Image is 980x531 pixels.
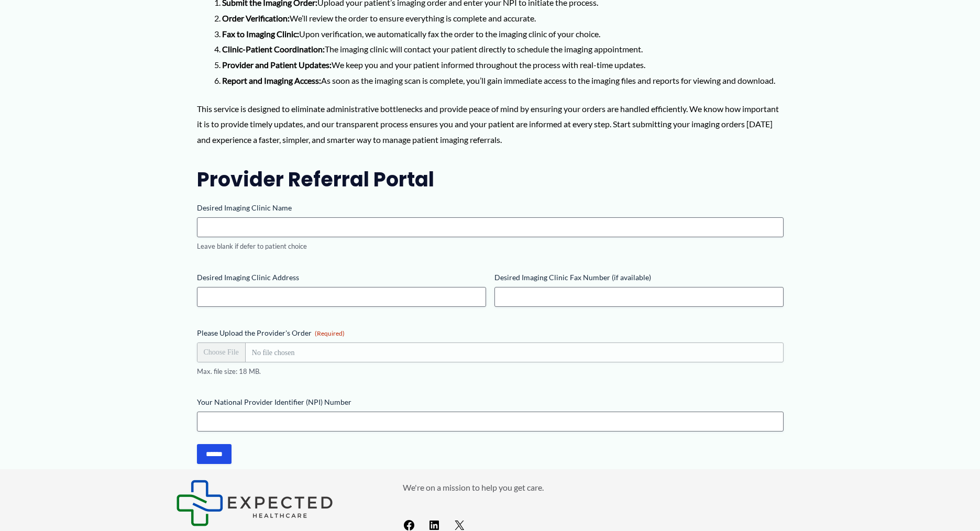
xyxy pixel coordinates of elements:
p: We're on a mission to help you get care. [403,480,805,495]
p: This service is designed to eliminate administrative bottlenecks and provide peace of mind by ens... [197,101,784,148]
aside: Footer Widget 1 [176,480,377,526]
label: Please Upload the Provider's Order [197,328,784,338]
li: The imaging clinic will contact your patient directly to schedule the imaging appointment. [222,41,784,57]
label: Desired Imaging Clinic Name [197,203,784,213]
strong: Provider and Patient Updates: [222,60,332,70]
h2: Provider Referral Portal [197,167,784,192]
li: As soon as the imaging scan is complete, you’ll gain immediate access to the imaging files and re... [222,73,784,88]
strong: Order Verification: [222,13,290,23]
li: We keep you and your patient informed throughout the process with real-time updates. [222,57,784,73]
label: Desired Imaging Clinic Fax Number (if available) [494,272,784,283]
strong: Fax to Imaging Clinic: [222,29,299,39]
label: Desired Imaging Clinic Address [197,272,486,283]
label: Your National Provider Identifier (NPI) Number [197,397,784,407]
span: Max. file size: 18 MB. [197,367,784,377]
span: (Required) [315,329,345,337]
li: We’ll review the order to ensure everything is complete and accurate. [222,10,784,26]
img: Expected Healthcare Logo - side, dark font, small [176,480,333,526]
strong: Report and Imaging Access: [222,75,321,85]
li: Upon verification, we automatically fax the order to the imaging clinic of your choice. [222,26,784,42]
strong: Clinic-Patient Coordination: [222,44,325,54]
div: Leave blank if defer to patient choice [197,241,784,251]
